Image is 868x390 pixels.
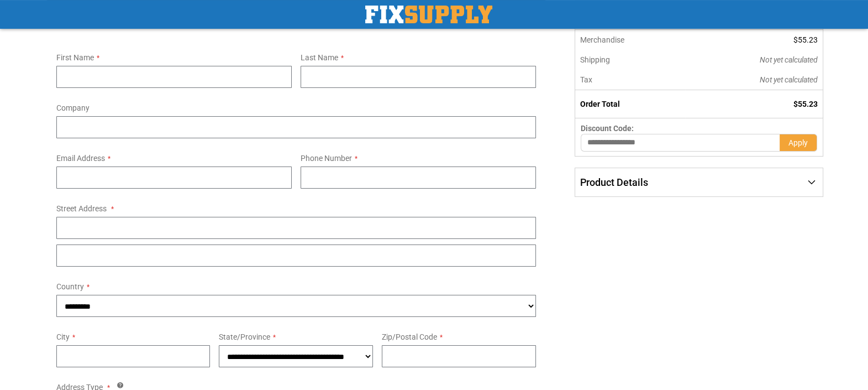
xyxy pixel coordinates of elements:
[365,6,492,23] a: store logo
[581,124,634,133] span: Discount Code:
[301,53,338,62] span: Last Name
[788,138,808,147] span: Apply
[580,55,610,64] span: Shipping
[793,35,818,44] span: $55.23
[760,75,818,84] span: Not yet calculated
[760,55,818,64] span: Not yet calculated
[575,70,685,90] th: Tax
[580,100,620,108] strong: Order Total
[793,100,818,108] span: $55.23
[580,176,648,188] span: Product Details
[56,204,107,213] span: Street Address
[56,103,90,112] span: Company
[575,30,685,50] th: Merchandise
[56,282,84,291] span: Country
[780,134,817,152] button: Apply
[56,53,94,62] span: First Name
[56,332,70,341] span: City
[365,6,492,23] img: Fix Industrial Supply
[301,154,352,163] span: Phone Number
[56,154,105,163] span: Email Address
[219,332,270,341] span: State/Province
[382,332,437,341] span: Zip/Postal Code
